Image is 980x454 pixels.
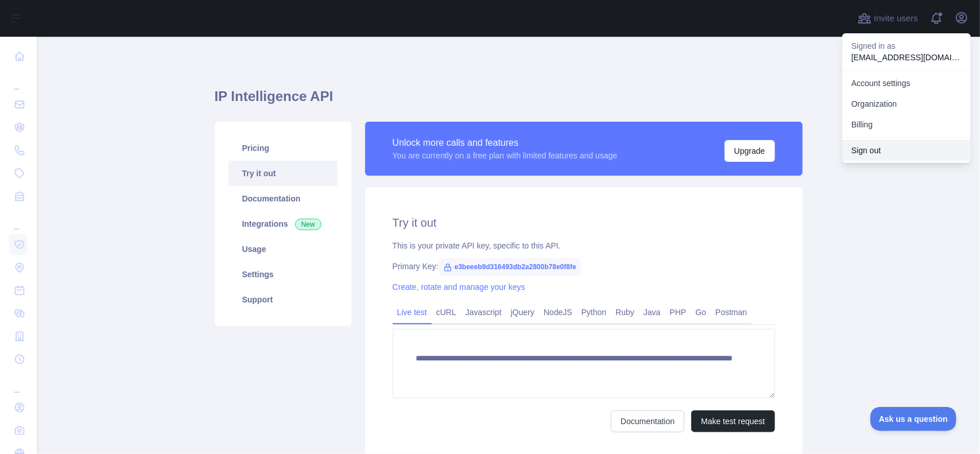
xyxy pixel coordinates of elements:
[295,219,321,230] span: New
[9,69,28,92] div: ...
[851,40,962,52] p: Signed in as
[506,303,539,321] a: jQuery
[611,410,684,432] a: Documentation
[711,303,752,321] a: Postman
[393,240,775,251] div: This is your private API key, specific to this API.
[874,12,918,25] span: Invite users
[393,303,432,321] a: Live test
[393,261,775,272] div: Primary Key:
[842,73,971,94] a: Account settings
[691,410,774,432] button: Make test request
[228,236,338,262] a: Usage
[393,282,525,292] a: Create, rotate and manage your keys
[393,136,618,150] div: Unlock more calls and features
[228,287,338,312] a: Support
[215,87,803,115] h1: IP Intelligence API
[228,262,338,287] a: Settings
[725,140,775,162] button: Upgrade
[393,215,775,231] h2: Try it out
[639,303,665,321] a: Java
[228,161,338,186] a: Try it out
[577,303,611,321] a: Python
[855,9,920,28] button: Invite users
[842,94,971,114] a: Organization
[851,52,962,63] p: [EMAIL_ADDRESS][DOMAIN_NAME]
[665,303,691,321] a: PHP
[9,372,28,395] div: ...
[393,150,618,161] div: You are currently on a free plan with limited features and usage
[228,211,338,236] a: Integrations New
[439,258,581,275] span: e3beeeb9d316493db2a2800b78e0f8fe
[539,303,577,321] a: NodeJS
[432,303,461,321] a: cURL
[228,186,338,211] a: Documentation
[228,135,338,161] a: Pricing
[691,303,711,321] a: Go
[9,209,28,232] div: ...
[611,303,639,321] a: Ruby
[461,303,506,321] a: Javascript
[842,140,971,161] button: Sign out
[870,407,957,431] iframe: Toggle Customer Support
[842,114,971,135] button: Billing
